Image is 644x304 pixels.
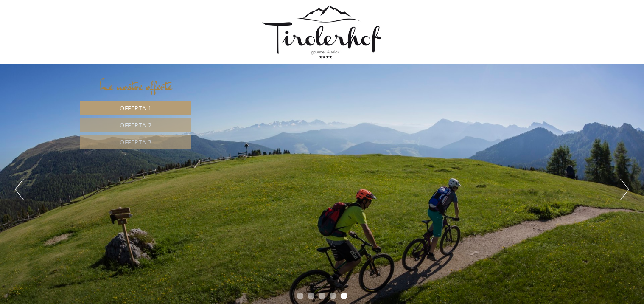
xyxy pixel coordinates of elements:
span: Offerta 1 [120,104,152,112]
span: Offerta 3 [120,138,152,146]
button: Previous [15,179,24,200]
button: Next [620,179,629,200]
span: Offerta 2 [120,121,152,129]
div: Le nostre offerte [80,75,191,96]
